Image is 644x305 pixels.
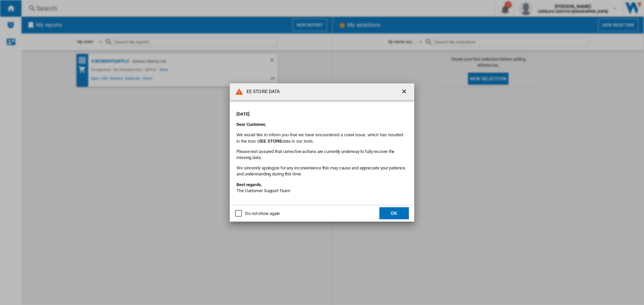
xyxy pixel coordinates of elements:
div: Do not show again [245,211,280,217]
font: We would like to inform you that we have encountered a crawl issue, which has resulted in the los... [236,132,403,143]
md-checkbox: Do not show again [235,210,280,217]
strong: Best regards, [236,182,262,187]
strong: [DATE] [236,111,249,117]
ng-md-icon: getI18NText('BUTTONS.CLOSE_DIALOG') [401,88,409,96]
p: We sincerely apologize for any inconvenience this may cause and appreciate your patience and unde... [236,165,408,177]
b: EE STORE [261,139,282,144]
button: OK [379,207,409,219]
button: getI18NText('BUTTONS.CLOSE_DIALOG') [398,85,412,98]
p: Please rest assured that corrective actions are currently underway to fully recover the missing d... [236,149,408,161]
h4: EE STORE DATA [243,88,280,95]
strong: Dear Customer, [236,122,266,127]
font: data in our tools. [282,139,314,144]
p: The Customer Support Team [236,182,408,194]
